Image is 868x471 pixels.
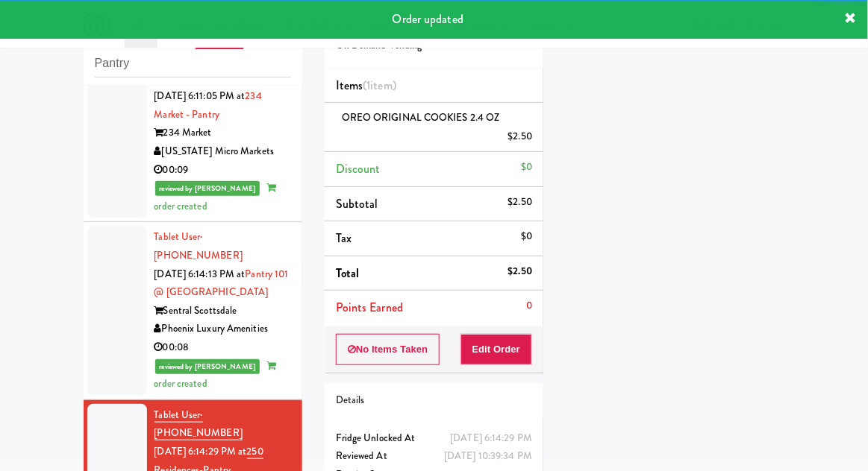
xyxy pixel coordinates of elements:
button: Edit Order [460,334,533,365]
div: Sentral Scottsdale [154,302,291,320]
h5: On Demand Vending [336,40,532,51]
input: Search vision orders [95,50,291,78]
span: · [PHONE_NUMBER] [154,52,243,85]
span: Discount [336,160,381,177]
span: reviewed by [PERSON_NAME] [155,359,260,374]
a: Tablet User· [PHONE_NUMBER] [154,52,243,85]
div: $2.50 [508,262,533,281]
div: 00:08 [154,338,291,357]
span: reviewed by [PERSON_NAME] [155,181,260,196]
span: Total [336,265,360,282]
div: $2.50 [508,193,533,212]
div: Reviewed At [336,447,532,466]
div: [DATE] 10:39:34 PM [444,447,532,466]
a: Tablet User· [PHONE_NUMBER] [154,408,243,441]
span: Tax [336,230,352,247]
span: [DATE] 6:14:13 PM at [154,267,246,281]
div: Fridge Unlocked At [336,429,532,448]
span: [DATE] 6:11:05 PM at [154,89,246,103]
a: Tablet User· [PHONE_NUMBER] [154,230,243,262]
span: [DATE] 6:14:29 PM at [154,444,247,458]
span: OREO ORIGINAL COOKIES 2.4 OZ [342,110,500,124]
div: [US_STATE] Micro Markets [154,142,291,161]
span: order created [154,180,276,213]
span: Items [336,77,396,94]
div: $0 [521,158,532,177]
span: (1 ) [363,77,396,94]
span: Order updated [393,10,463,28]
div: [DATE] 6:14:29 PM [450,429,532,448]
span: Subtotal [336,195,378,212]
a: 234 Market - Pantry [154,89,262,121]
button: No Items Taken [336,334,440,365]
div: $2.50 [508,127,533,146]
div: 0 [526,297,532,315]
div: Details [336,391,532,410]
div: $0 [521,227,532,246]
li: Tablet User· [PHONE_NUMBER][DATE] 6:14:13 PM atPantry 101 @ [GEOGRAPHIC_DATA]Sentral ScottsdalePh... [84,222,302,399]
div: 234 Market [154,124,291,142]
div: 00:09 [154,161,291,180]
div: Phoenix Luxury Amenities [154,320,291,338]
ng-pluralize: item [371,77,393,94]
span: Points Earned [336,299,403,316]
li: Tablet User· [PHONE_NUMBER][DATE] 6:11:05 PM at234 Market - Pantry234 Market[US_STATE] Micro Mark... [84,45,302,222]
